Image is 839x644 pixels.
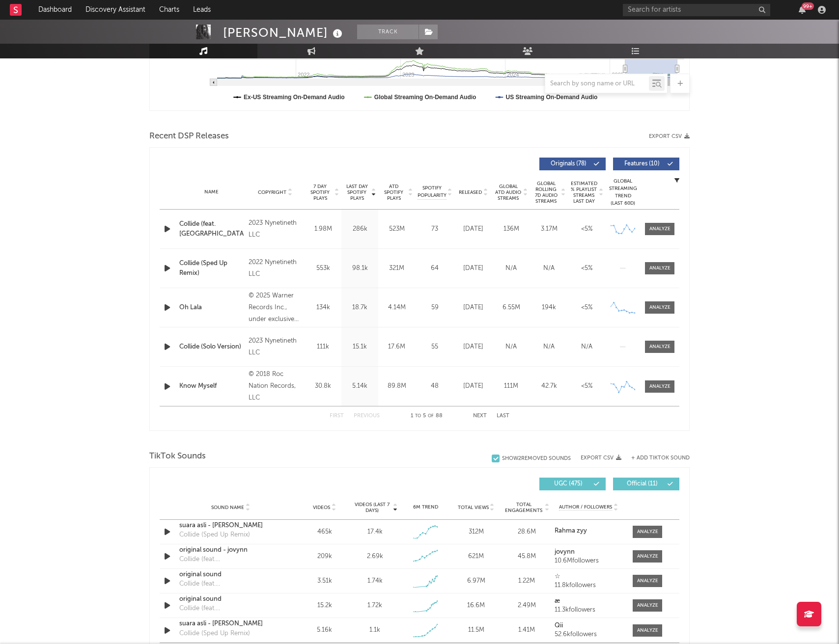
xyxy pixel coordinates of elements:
[570,342,603,352] div: N/A
[613,478,679,490] button: Official(11)
[532,303,565,313] div: 194k
[302,625,347,635] div: 5.16k
[457,342,490,352] div: [DATE]
[453,552,499,562] div: 621M
[570,181,597,204] span: Estimated % Playlist Streams Last Day
[428,414,434,418] span: of
[179,594,282,604] a: original sound
[357,25,419,39] button: Track
[381,381,413,391] div: 89.8M
[504,552,550,562] div: 45.8M
[495,224,528,234] div: 136M
[179,381,244,391] a: Know Myself
[649,134,690,139] button: Export CSV
[211,505,244,510] span: Sound Name
[249,217,302,241] div: 2023 Nynetineth LLC
[179,530,250,540] div: Collide (Sped Up Remix)
[502,456,571,462] div: Show 2 Removed Sounds
[179,570,282,580] a: original sound
[473,413,487,419] button: Next
[555,549,575,555] strong: jovynn
[367,576,383,586] div: 1.74k
[179,545,282,555] div: original sound - jovynn
[495,303,528,313] div: 6.55M
[344,342,376,352] div: 15.1k
[381,342,413,352] div: 17.6M
[249,257,302,280] div: 2022 Nynetineth LLC
[539,158,606,170] button: Originals(78)
[344,264,376,273] div: 98.1k
[555,573,560,580] strong: ☆
[532,181,559,204] span: Global Rolling 7D Audio Streams
[555,558,623,564] div: 10.6M followers
[313,505,330,510] span: Videos
[619,161,665,167] span: Features ( 10 )
[497,413,509,419] button: Last
[179,579,282,589] div: Collide (feat. [GEOGRAPHIC_DATA])
[367,601,382,611] div: 1.72k
[453,625,499,635] div: 11.5M
[457,381,490,391] div: [DATE]
[244,94,345,101] text: Ex-US Streaming On-Demand Audio
[307,184,333,201] span: 7 Day Spotify Plays
[381,303,413,313] div: 4.14M
[555,549,623,556] a: jovynn
[631,456,690,461] button: + Add TikTok Sound
[307,264,339,273] div: 553k
[608,178,638,207] div: Global Streaming Trend (Last 60D)
[555,528,587,534] strong: Rahma zyy
[555,528,623,535] a: Rahma zyy
[344,224,376,234] div: 286k
[369,625,380,635] div: 1.1k
[504,527,550,537] div: 28.6M
[367,527,383,537] div: 17.4k
[555,622,563,629] strong: Qii
[504,625,550,635] div: 1.41M
[354,413,380,419] button: Previous
[532,264,565,273] div: N/A
[418,224,452,234] div: 73
[179,521,282,531] a: suara asli - [PERSON_NAME]
[459,189,482,195] span: Released
[179,555,282,564] div: Collide (feat. [GEOGRAPHIC_DATA])
[453,601,499,611] div: 16.6M
[532,342,565,352] div: N/A
[381,184,407,201] span: ATD Spotify Plays
[555,582,623,589] div: 11.8k followers
[403,504,448,511] div: 6M Trend
[307,224,339,234] div: 1.98M
[344,184,370,201] span: Last Day Spotify Plays
[179,619,282,629] div: suara asli - [PERSON_NAME]
[570,264,603,273] div: <5%
[352,502,392,513] span: Videos (last 7 days)
[179,188,244,196] div: Name
[504,502,544,513] span: Total Engagements
[495,342,528,352] div: N/A
[302,601,347,611] div: 15.2k
[504,576,550,586] div: 1.22M
[344,303,376,313] div: 18.7k
[179,342,244,352] div: Collide (Solo Version)
[453,576,499,586] div: 6.97M
[555,622,623,629] a: Qii
[179,219,244,239] div: Collide (feat. [GEOGRAPHIC_DATA])
[302,552,347,562] div: 209k
[249,369,302,404] div: © 2018 Roc Nation Records, LLC
[149,131,229,142] span: Recent DSP Releases
[179,629,250,639] div: Collide (Sped Up Remix)
[555,598,560,604] strong: æ
[457,224,490,234] div: [DATE]
[555,631,623,638] div: 52.6k followers
[307,342,339,352] div: 111k
[179,303,244,313] div: Oh Lala
[344,381,376,391] div: 5.14k
[504,601,550,611] div: 2.49M
[302,527,347,537] div: 465k
[307,303,339,313] div: 134k
[249,335,302,359] div: 2023 Nynetineth LLC
[367,552,383,562] div: 2.69k
[505,94,597,101] text: US Streaming On-Demand Audio
[495,381,528,391] div: 111M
